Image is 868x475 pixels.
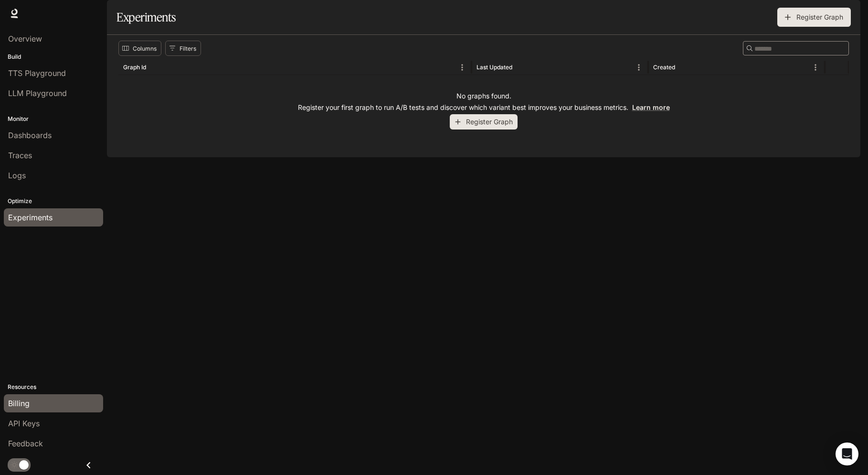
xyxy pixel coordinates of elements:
[123,64,146,71] div: Graph Id
[632,60,646,75] button: Menu
[455,60,469,75] button: Menu
[743,41,849,55] div: Search
[513,60,528,75] button: Sort
[632,103,670,111] a: Learn more
[456,91,511,101] p: No graphs found.
[676,60,690,75] button: Sort
[777,8,851,27] button: Register Graph
[808,60,823,75] button: Menu
[450,114,518,130] button: Register Graph
[116,8,176,27] h1: Experiments
[476,64,512,71] div: Last Updated
[147,60,161,75] button: Sort
[118,41,161,56] button: Select columns
[836,443,858,465] div: Open Intercom Messenger
[653,64,675,71] div: Created
[165,41,201,56] button: Show filters
[298,103,670,112] p: Register your first graph to run A/B tests and discover which variant best improves your business...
